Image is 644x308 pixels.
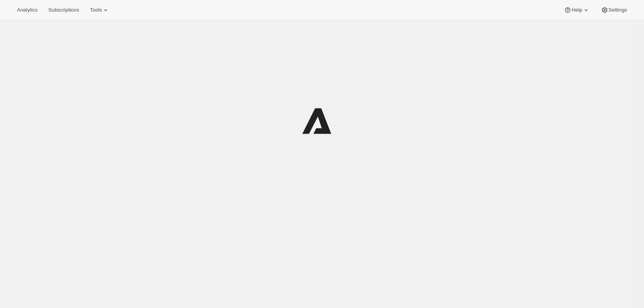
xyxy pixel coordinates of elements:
[17,7,37,13] span: Analytics
[48,7,79,13] span: Subscriptions
[596,5,632,15] button: Settings
[559,5,594,15] button: Help
[85,5,114,15] button: Tools
[609,7,627,13] span: Settings
[572,7,582,13] span: Help
[12,5,42,15] button: Analytics
[90,7,102,13] span: Tools
[44,5,84,15] button: Subscriptions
